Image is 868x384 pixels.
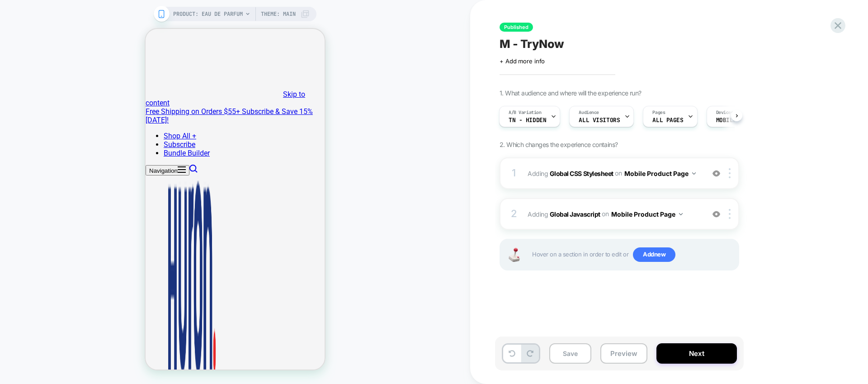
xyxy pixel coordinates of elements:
[532,247,734,262] span: Hover on a section in order to edit or
[611,208,683,221] button: Mobile Product Page
[716,109,734,116] span: Devices
[729,168,731,178] img: close
[624,167,696,180] button: Mobile Product Page
[21,147,71,356] img: Huron brand logo
[712,210,720,218] img: crossed eye
[44,137,52,146] a: Search
[679,213,683,215] img: down arrow
[173,7,243,21] span: PRODUCT: Eau de Parfum
[18,120,64,128] a: Bundle Builder
[579,117,620,123] span: All Visitors
[509,117,546,123] span: TN - Hidden
[509,205,519,223] div: 2
[550,169,613,177] b: Global CSS Stylesheet
[652,109,665,116] span: Pages
[500,89,641,97] span: 1. What audience and where will the experience run?
[528,167,700,180] span: Adding
[692,172,696,175] img: down arrow
[18,103,51,111] a: Shop All +
[602,208,609,219] span: on
[261,7,296,21] span: Theme: MAIN
[528,208,700,221] span: Adding
[579,109,599,116] span: Audience
[633,247,675,262] span: Add new
[500,23,533,32] span: Published
[716,117,736,123] span: MOBILE
[600,343,647,364] button: Preview
[500,141,618,148] span: 2. Which changes the experience contains?
[615,167,622,179] span: on
[712,170,720,177] img: crossed eye
[549,343,591,364] button: Save
[729,209,731,219] img: close
[500,37,564,51] span: M - TryNow
[4,138,32,145] span: Navigation
[509,109,542,116] span: A/B Variation
[652,117,683,123] span: ALL PAGES
[509,164,519,182] div: 1
[18,111,50,120] a: Subscribe
[500,57,545,65] span: + Add more info
[656,343,737,364] button: Next
[550,210,600,218] b: Global Javascript
[505,248,523,262] img: Joystick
